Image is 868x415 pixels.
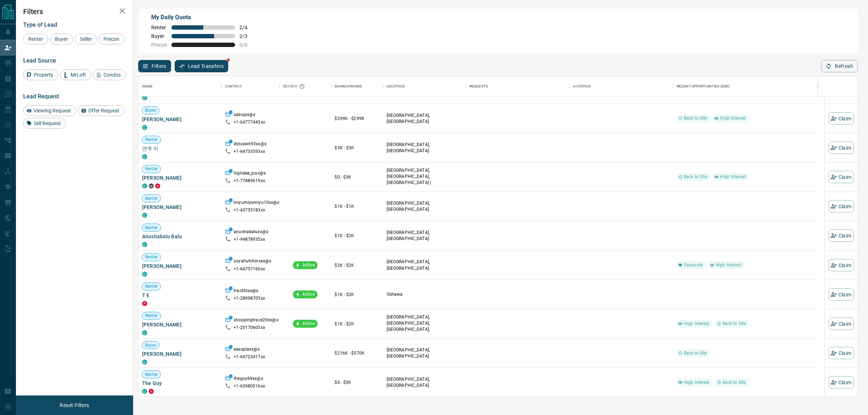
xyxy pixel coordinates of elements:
p: +1- 64723417xx [234,354,265,360]
span: Property [31,72,56,78]
span: High Interest [681,321,712,327]
p: +1- 94878935xx [234,236,265,243]
span: Buyer [142,107,159,114]
div: Name [139,76,221,97]
div: condos.ca [142,271,147,277]
span: The Guy [142,380,218,387]
span: MrLoft [68,72,89,78]
span: Lead Source [23,57,56,64]
div: property.ca [142,301,147,306]
div: Condos [93,69,126,80]
span: Lead Request [23,93,59,100]
div: AI Status [573,76,591,97]
button: Filters [138,60,171,72]
button: Claim [829,288,854,300]
span: [PERSON_NAME] [142,204,218,211]
p: $0 - $3K [335,174,379,180]
p: [GEOGRAPHIC_DATA], [GEOGRAPHIC_DATA], [GEOGRAPHIC_DATA], [GEOGRAPHIC_DATA] [387,314,462,339]
span: 2 / 4 [239,25,255,30]
p: My Daily Quota [151,13,255,22]
span: Offer Request [86,108,122,114]
div: Offer Request [78,105,124,116]
p: $299K - $299K [335,115,379,121]
p: theguy69xx@x [234,376,263,383]
span: High Interest [717,115,749,121]
div: Contact [225,76,242,97]
div: condos.ca [142,184,147,189]
span: Favourite [681,262,706,268]
span: High Interest [717,174,749,180]
button: Lead Transfers [175,60,229,72]
div: condos.ca [142,213,147,218]
button: Claim [829,171,854,183]
p: +1- 64757160xx [234,266,265,272]
p: [GEOGRAPHIC_DATA], [GEOGRAPHIC_DATA] [387,230,462,242]
span: Seller [77,36,94,42]
span: Back to Site [681,115,710,121]
div: Seller [75,34,97,44]
div: Sell Request [23,118,66,129]
div: condos.ca [142,125,147,130]
div: condos.ca [142,389,147,394]
p: [GEOGRAPHIC_DATA], [GEOGRAPHIC_DATA] [387,376,462,389]
p: [GEOGRAPHIC_DATA], [GEOGRAPHIC_DATA] [387,347,462,359]
div: Contact [221,76,279,97]
span: Renter [151,25,167,30]
span: Back to Site [720,379,749,385]
p: [GEOGRAPHIC_DATA], [GEOGRAPHIC_DATA] [387,259,462,271]
p: Oshawa [387,291,462,298]
span: Buyer [142,342,159,348]
p: $0 - $3K [335,379,379,386]
p: +1- 28998705xx [234,295,265,301]
p: [GEOGRAPHIC_DATA], [GEOGRAPHIC_DATA], [GEOGRAPHIC_DATA] | [GEOGRAPHIC_DATA] [387,167,462,192]
p: dlduswn93xx@x [234,141,267,148]
div: Precon [98,34,124,44]
div: Search Range [335,76,362,97]
p: miyumiyumiyu10xx@x [234,200,279,207]
span: Renter [142,371,161,377]
span: Renter [142,195,161,201]
h2: Filters [23,7,126,16]
div: Property [23,69,58,80]
button: Refresh [821,60,858,72]
span: Buyer [52,36,71,42]
div: condos.ca [142,154,147,159]
p: $1K - $1K [335,203,379,210]
p: [GEOGRAPHIC_DATA], [GEOGRAPHIC_DATA] [387,141,462,154]
p: $1K - $2K [335,321,379,327]
div: condos.ca [142,242,147,247]
div: Name [142,76,153,97]
span: Anushabalu Balu [142,233,218,240]
p: eaesplaxx@x [234,346,260,354]
span: [PERSON_NAME] [142,321,218,328]
button: Claim [829,112,854,124]
p: shoppingtrace20xx@x [234,317,278,324]
p: $3K - $3K [335,144,379,151]
p: zoyahutchinsxx@x [234,258,271,266]
div: Requests [469,76,488,97]
span: [PERSON_NAME] [142,262,218,269]
span: Renter [142,283,161,290]
span: Viewing Request [31,108,73,114]
div: mrloft.ca [149,184,154,189]
span: Sell Request [31,120,63,126]
span: Renter [142,313,161,319]
p: $216K - $570K [335,350,379,356]
span: Back to Site [720,321,749,327]
p: +1- 43735183xx [234,207,265,213]
span: Renter [142,224,161,231]
div: property.ca [155,184,160,189]
span: High Interest [681,379,712,385]
span: Active [299,321,318,327]
p: +1- 63980016xx [234,383,265,389]
span: Active [299,291,318,298]
p: highdee_joxx@x [234,170,266,177]
div: Renter [23,34,48,44]
p: +1- 64733593xx [234,148,265,154]
button: Claim [829,318,854,330]
span: Active [299,262,318,268]
div: AI Status [569,76,673,97]
div: Viewing Request [23,105,76,116]
span: Precon [151,42,167,48]
div: Search [283,76,307,97]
